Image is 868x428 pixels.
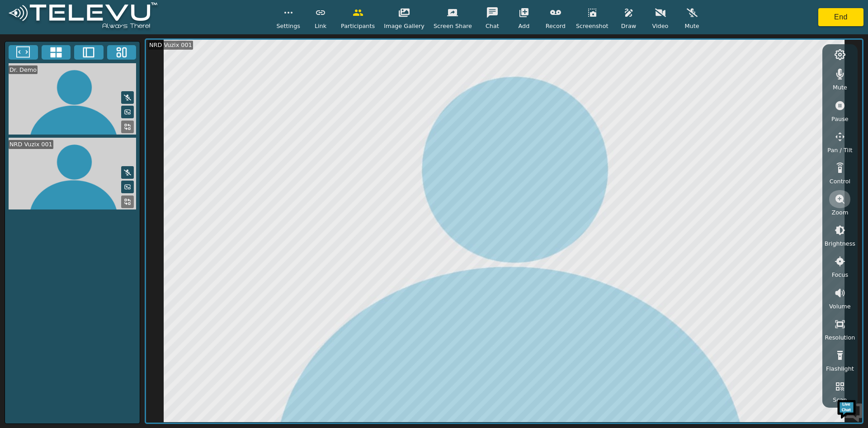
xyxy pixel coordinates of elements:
div: Dr. Demo [9,65,38,74]
button: Replace Feed [121,121,134,133]
img: Chat Widget [836,396,863,423]
span: Draw [621,22,636,30]
div: NRD Vuzix 001 [148,41,193,49]
span: Brightness [825,239,855,248]
span: Link [315,22,326,30]
button: 4x4 [42,45,71,60]
button: Mute [121,166,134,179]
span: Participants [341,22,375,30]
button: Picture in Picture [121,106,134,118]
button: End [818,8,863,26]
span: Add [519,22,530,30]
button: Picture in Picture [121,181,134,193]
span: Record [546,22,566,30]
div: NRD Vuzix 001 [9,140,53,149]
span: Volume [829,302,851,311]
span: Resolution [825,333,855,342]
span: Flashlight [826,364,854,373]
button: Replace Feed [121,195,134,208]
span: Mute [684,22,699,30]
span: Control [830,177,850,186]
span: Zoom [831,208,848,217]
span: Image Gallery [384,22,425,30]
button: Two Window Medium [74,45,104,60]
button: Three Window Medium [107,45,137,60]
span: Pan / Tilt [827,146,852,154]
span: Chat [486,22,499,30]
span: Scan [833,395,847,404]
span: Video [652,22,669,30]
span: Focus [832,270,849,279]
button: Fullscreen [9,45,38,60]
span: Pause [831,115,849,123]
span: Settings [276,22,300,30]
button: Mute [121,91,134,104]
span: Mute [833,83,847,92]
span: Screenshot [576,22,609,30]
span: Screen Share [434,22,472,30]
